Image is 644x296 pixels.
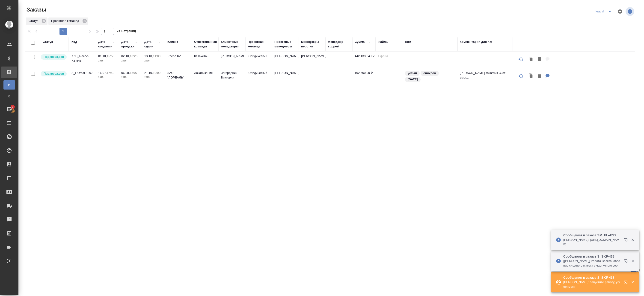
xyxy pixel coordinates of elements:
p: Подтвержден [44,55,64,59]
td: 162 600,00 ₽ [352,68,375,84]
button: Обновить [516,54,527,65]
p: 21.10, [144,71,153,75]
p: Сообщения в заказе S_SKF-438 [563,275,621,280]
p: Сообщения в заказе S_SKF-438 [563,254,621,259]
div: Клиентские менеджеры [221,40,243,49]
td: Юридический [245,68,272,84]
button: Для КМ: Алексей Мироненко заказчик Счёт выставляем на Екатерину Плотникову [543,72,552,81]
span: из 1 страниц [117,28,136,35]
button: Открыть в новой вкладке [621,256,632,267]
div: Код [71,40,77,44]
div: Проектные менеджеры [274,40,297,49]
button: Клонировать [527,72,535,81]
p: 11:00 [153,54,160,58]
td: 442 133,64 KZT [352,52,375,68]
p: 2025 [98,58,117,63]
div: Проектная команда [48,17,88,25]
td: [PERSON_NAME] [272,52,299,68]
p: 2025 [121,75,140,80]
p: [DATE] [408,77,418,82]
p: [PERSON_NAME]: запустите работу, ускоримся) [563,280,621,289]
td: [PERSON_NAME] [272,68,299,84]
p: S_L’Oreal-1267 [71,71,94,75]
td: Юридический [245,52,272,68]
button: Удалить [535,72,543,81]
td: [PERSON_NAME] [219,52,245,68]
p: [PERSON_NAME]: [URL][DOMAIN_NAME] [563,238,621,247]
div: Статус [43,40,53,44]
div: Сумма [355,40,365,44]
p: 2025 [98,75,117,80]
button: Удалить [535,55,543,64]
a: 3 [1,103,17,115]
div: Тэги [404,40,411,44]
p: [[PERSON_NAME]] Работа Восстановление сложного макета с частичным соответствием оформлению оригин... [563,259,621,268]
p: Сообщения в заказе SM_FL-4779 [563,233,621,238]
p: 16.07, [98,71,107,75]
button: Закрыть [628,280,637,284]
div: Выставляет КМ после уточнения всех необходимых деталей и получения согласия клиента на запуск. С ... [40,71,66,77]
button: Закрыть [628,259,637,263]
p: 19:00 [153,71,160,75]
p: 06.08, [121,71,130,75]
a: В [3,80,15,90]
div: Ответственная команда [194,40,217,49]
div: Дата сдачи [144,40,158,49]
p: 13:26 [130,54,137,58]
p: 2025 [121,58,140,63]
td: Локализация [192,68,219,84]
p: 01.10, [98,54,107,58]
span: 3 [9,104,16,109]
div: Статус [26,17,47,25]
p: Подтвержден [44,71,64,76]
div: Менеджер support [328,40,350,49]
div: Комментарии для КМ [460,40,492,44]
button: Открыть в новой вкладке [621,235,632,246]
p: 13.10, [144,54,153,58]
p: [PERSON_NAME] заказчик Счёт выст... [460,71,510,80]
p: KZH_Roche-KZ-546 [71,54,94,63]
div: Выставляет КМ после уточнения всех необходимых деталей и получения согласия клиента на запуск. С ... [40,54,66,60]
button: Обновить [516,71,527,82]
span: Ф [6,94,13,99]
button: Закрыть [628,238,637,242]
p: устый [408,71,417,75]
p: [PERSON_NAME] [301,54,323,58]
p: Статус [29,19,40,23]
p: 15:07 [130,71,137,75]
p: 2025 [144,75,163,80]
p: 1 файл [378,54,400,58]
div: split button [594,8,614,15]
div: устый, синхрон, 21.10.25 [404,70,455,83]
div: Файлы [378,40,388,44]
span: Заказы [25,6,46,13]
p: Roche KZ [167,54,190,58]
a: Ф [3,92,15,101]
p: 17:42 [107,71,114,75]
p: ЗАО "ЛОРЕАЛЬ" [167,71,190,80]
p: 02.10, [121,54,130,58]
td: Казахстан [192,52,219,68]
p: 15:53 [107,54,114,58]
span: Посмотреть информацию [626,7,635,16]
div: Клиент [167,40,178,44]
td: Загородних Виктория [219,68,245,84]
p: Проектная команда [51,19,81,23]
div: Менеджеры верстки [301,40,323,49]
div: Дата создания [98,40,112,49]
div: Дата продажи [121,40,135,49]
p: синхрон [423,71,436,75]
span: В [6,83,13,87]
div: Проектная команда [248,40,270,49]
p: 2025 [144,58,163,63]
button: Открыть в новой вкладке [621,278,632,289]
button: Клонировать [527,55,535,64]
span: Настроить таблицу [614,6,626,17]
